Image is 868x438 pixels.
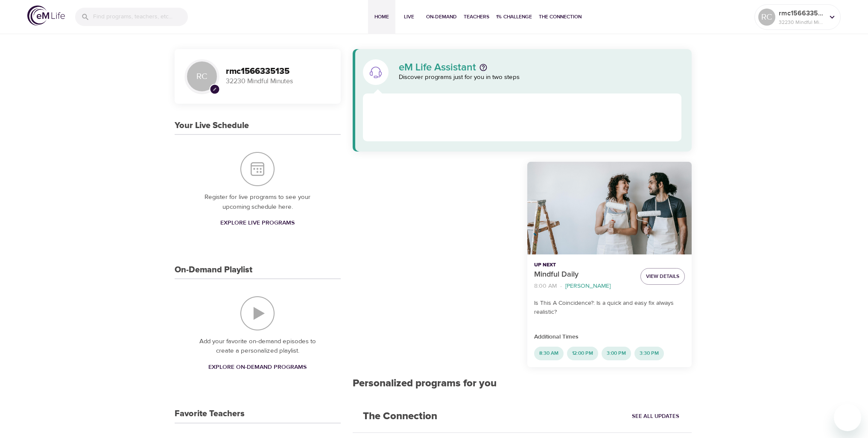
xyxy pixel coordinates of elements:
[240,152,275,186] img: Your Live Schedule
[640,268,685,285] button: View Details
[353,400,447,433] h2: The Connection
[534,333,685,342] p: Additional Times
[240,296,275,330] img: On-Demand Playlist
[634,347,664,360] div: 3:30 PM
[399,62,476,73] p: eM Life Assistant
[567,347,598,360] div: 12:00 PM
[527,162,692,254] button: Mindful Daily
[426,12,457,21] span: On-Demand
[208,362,307,373] span: Explore On-Demand Programs
[758,9,775,26] div: RC
[175,121,249,131] h3: Your Live Schedule
[226,67,330,76] h3: rmc1566335135
[175,265,252,275] h3: On-Demand Playlist
[27,6,65,26] img: logo
[632,412,679,421] span: See All Updates
[217,215,298,231] a: Explore Live Programs
[602,347,631,360] div: 3:00 PM
[534,280,634,292] nav: breadcrumb
[602,350,631,357] span: 3:00 PM
[534,282,557,291] p: 8:00 AM
[353,377,692,390] h2: Personalized programs for you
[567,350,598,357] span: 12:00 PM
[93,8,188,26] input: Find programs, teachers, etc...
[834,404,861,431] iframe: Button to launch messaging window
[560,280,562,292] li: ·
[534,269,634,280] p: Mindful Daily
[534,261,634,269] p: Up Next
[226,76,330,86] p: 32230 Mindful Minutes
[496,12,532,21] span: 1% Challenge
[779,8,824,18] p: rmc1566335135
[464,12,489,21] span: Teachers
[534,350,564,357] span: 8:30 AM
[192,337,324,356] p: Add your favorite on-demand episodes to create a personalized playlist.
[399,73,682,82] p: Discover programs just for you in two steps
[634,350,664,357] span: 3:30 PM
[192,193,324,212] p: Register for live programs to see your upcoming schedule here.
[539,12,582,21] span: The Connection
[534,299,685,317] p: Is This A Coincidence?: Is a quick and easy fix always realistic?
[205,359,310,375] a: Explore On-Demand Programs
[630,410,681,423] a: See All Updates
[399,12,419,21] span: Live
[185,59,219,93] div: RC
[534,347,564,360] div: 8:30 AM
[369,65,383,79] img: eM Life Assistant
[371,12,392,21] span: Home
[565,282,611,291] p: [PERSON_NAME]
[175,409,245,419] h3: Favorite Teachers
[779,18,824,26] p: 32230 Mindful Minutes
[646,272,679,281] span: View Details
[220,218,295,228] span: Explore Live Programs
